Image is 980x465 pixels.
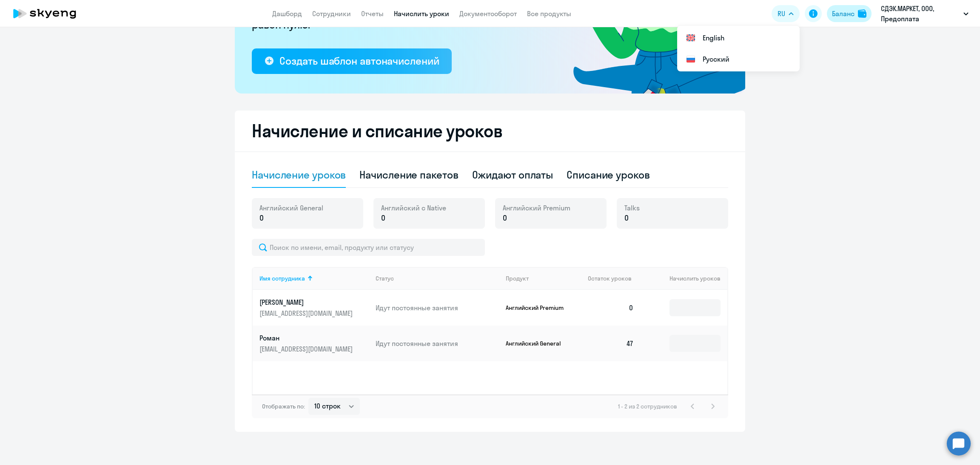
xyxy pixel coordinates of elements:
[624,203,640,213] span: Talks
[858,9,866,18] img: balance
[877,3,973,24] button: СДЭК.МАРКЕТ, ООО, Предоплата
[772,5,800,22] button: RU
[381,213,385,224] span: 0
[567,168,650,181] div: Списание уроков
[376,339,499,348] p: Идут постоянные занятия
[259,333,355,343] p: Роман
[686,54,696,64] img: Русский
[503,203,570,213] span: Английский Premium
[381,203,446,213] span: Английский с Native
[641,267,727,290] th: Начислить уроков
[259,275,305,282] div: Имя сотрудника
[259,333,369,354] a: Роман[EMAIL_ADDRESS][DOMAIN_NAME]
[832,9,855,19] div: Баланс
[252,121,728,141] h2: Начисление и списание уроков
[881,3,960,24] p: СДЭК.МАРКЕТ, ООО, Предоплата
[259,309,355,318] p: [EMAIL_ADDRESS][DOMAIN_NAME]
[262,403,305,410] span: Отображать по:
[259,298,369,318] a: [PERSON_NAME][EMAIL_ADDRESS][DOMAIN_NAME]
[827,5,872,22] button: Балансbalance
[503,213,507,224] span: 0
[506,340,570,347] p: Английский General
[259,203,323,213] span: Английский General
[259,213,264,224] span: 0
[376,275,499,282] div: Статус
[252,168,346,181] div: Начисление уроков
[279,54,439,68] div: Создать шаблон автоначислений
[472,168,553,181] div: Ожидают оплаты
[677,26,800,71] ul: RU
[581,326,641,361] td: 47
[359,168,458,181] div: Начисление пакетов
[394,9,449,18] a: Начислить уроки
[618,403,677,410] span: 1 - 2 из 2 сотрудников
[581,290,641,326] td: 0
[506,304,570,312] p: Английский Premium
[588,275,632,282] span: Остаток уроков
[252,48,452,74] button: Создать шаблон автоначислений
[259,275,369,282] div: Имя сотрудника
[624,213,629,224] span: 0
[778,9,785,19] span: RU
[588,275,641,282] div: Остаток уроков
[252,239,485,256] input: Поиск по имени, email, продукту или статусу
[686,33,696,43] img: English
[506,275,581,282] div: Продукт
[376,275,394,282] div: Статус
[527,9,571,18] a: Все продукты
[459,9,517,18] a: Документооборот
[312,9,351,18] a: Сотрудники
[272,9,302,18] a: Дашборд
[259,344,355,354] p: [EMAIL_ADDRESS][DOMAIN_NAME]
[259,298,355,307] p: [PERSON_NAME]
[376,303,499,312] p: Идут постоянные занятия
[361,9,384,18] a: Отчеты
[506,275,529,282] div: Продукт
